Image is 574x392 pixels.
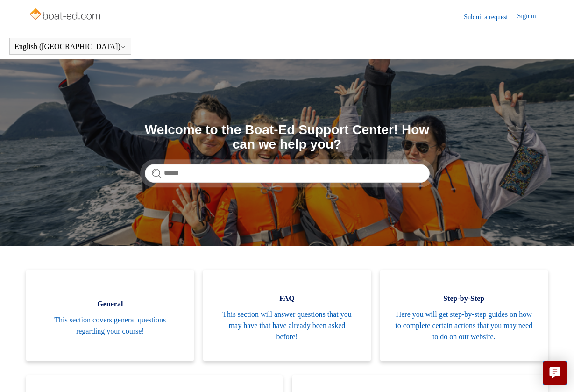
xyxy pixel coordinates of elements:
a: FAQ This section will answer questions that you may have that have already been asked before! [203,270,371,361]
span: This section will answer questions that you may have that have already been asked before! [217,309,357,342]
img: Boat-Ed Help Center home page [28,6,103,24]
span: Here you will get step-by-step guides on how to complete certain actions that you may need to do ... [394,309,534,342]
h1: Welcome to the Boat-Ed Support Center! How can we help you? [145,123,430,152]
span: Step-by-Step [394,293,534,304]
a: Sign in [517,11,545,22]
span: FAQ [217,293,357,304]
span: This section covers general questions regarding your course! [40,314,180,337]
button: English ([GEOGRAPHIC_DATA]) [14,43,126,51]
a: General This section covers general questions regarding your course! [26,270,194,361]
a: Submit a request [464,12,517,22]
button: Live chat [543,361,567,385]
span: General [40,299,180,310]
input: Search [145,164,430,183]
a: Step-by-Step Here you will get step-by-step guides on how to complete certain actions that you ma... [380,270,548,361]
